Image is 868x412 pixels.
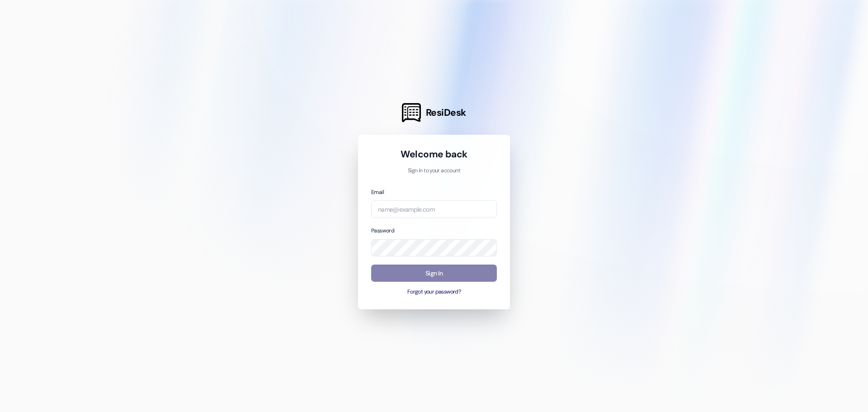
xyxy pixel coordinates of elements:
label: Email [371,189,384,196]
input: name@example.com [371,200,497,218]
label: Password [371,227,394,234]
span: ResiDesk [426,106,466,119]
button: Forgot your password? [371,288,497,296]
img: ResiDesk Logo [402,103,421,122]
h1: Welcome back [371,148,497,161]
p: Sign in to your account [371,167,497,175]
button: Sign In [371,265,497,282]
